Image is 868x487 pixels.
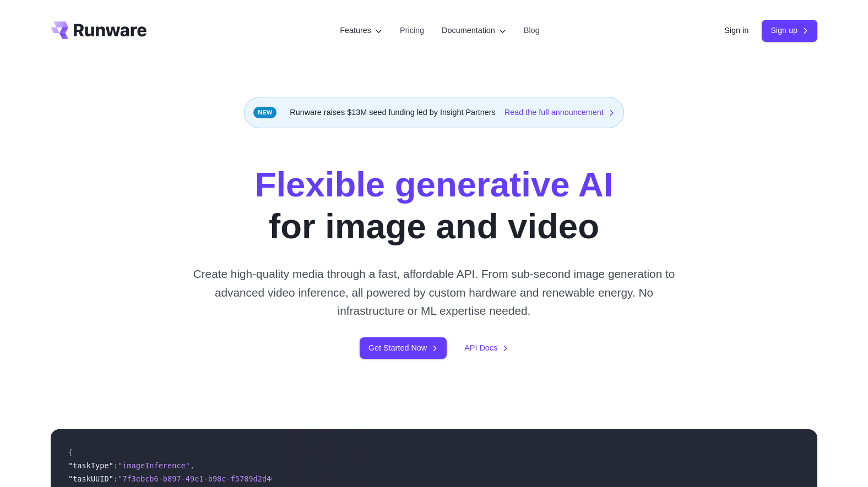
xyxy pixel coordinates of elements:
[68,461,113,470] span: "taskType"
[118,474,289,483] span: "7f3ebcb6-b897-49e1-b98c-f5789d2d40d7"
[51,21,147,39] a: Go to /
[118,461,190,470] span: "imageInference"
[244,97,624,128] div: Runware raises $13M seed funding led by Insight Partners
[464,342,508,354] a: API Docs
[504,106,615,119] a: Read the full announcement
[524,24,540,37] a: Blog
[68,448,73,457] span: {
[340,24,382,37] label: Features
[113,461,118,470] span: :
[724,24,748,37] a: Sign in
[190,461,194,470] span: ,
[360,337,447,359] a: Get Started Now
[442,24,506,37] label: Documentation
[113,474,118,483] span: :
[255,165,614,204] strong: Flexible generative AI
[400,24,424,37] a: Pricing
[255,163,614,247] h1: for image and video
[189,265,680,320] p: Create high-quality media through a fast, affordable API. From sub-second image generation to adv...
[762,20,817,41] a: Sign up
[68,474,113,483] span: "taskUUID"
